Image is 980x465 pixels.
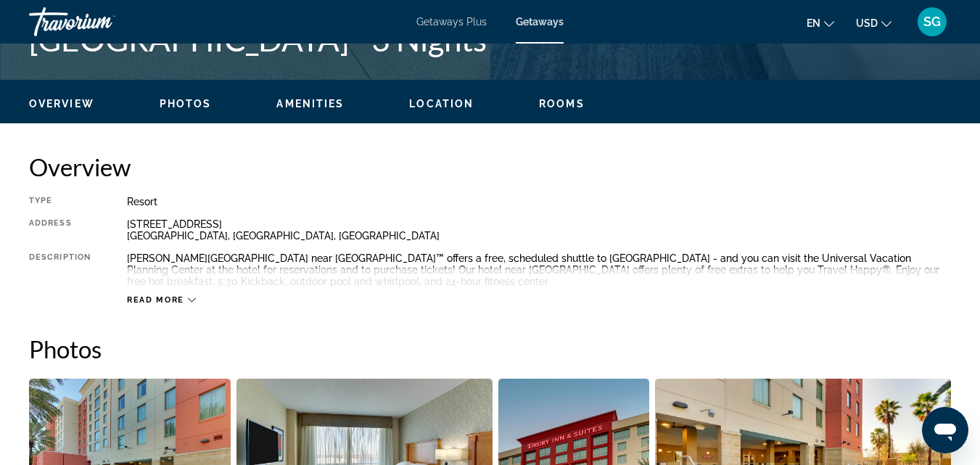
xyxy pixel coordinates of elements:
span: Overview [29,98,94,110]
button: Photos [160,97,212,110]
div: Type [29,196,91,207]
a: Getaways Plus [416,16,487,28]
a: Getaways [516,16,564,28]
div: [STREET_ADDRESS] [GEOGRAPHIC_DATA], [GEOGRAPHIC_DATA], [GEOGRAPHIC_DATA] [127,218,951,242]
button: Amenities [276,97,344,110]
span: Photos [160,98,212,110]
button: Overview [29,97,94,110]
span: Location [409,98,474,110]
span: USD [856,17,878,29]
span: SG [923,15,941,29]
button: Location [409,97,474,110]
h2: Photos [29,334,951,363]
div: Resort [127,196,951,207]
span: Read more [127,295,184,305]
div: Description [29,252,91,287]
button: Rooms [539,97,585,110]
div: [PERSON_NAME][GEOGRAPHIC_DATA] near [GEOGRAPHIC_DATA]™ offers a free, scheduled shuttle to [GEOGR... [127,252,951,287]
a: Travorium [29,3,174,41]
iframe: Button to launch messaging window [922,407,968,453]
span: en [807,17,820,29]
button: Change currency [856,12,892,33]
button: Read more [127,295,196,305]
div: Address [29,218,91,242]
span: Amenities [276,98,344,110]
button: Change language [807,12,834,33]
span: Rooms [539,98,585,110]
button: User Menu [913,7,951,37]
h2: Overview [29,152,951,181]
